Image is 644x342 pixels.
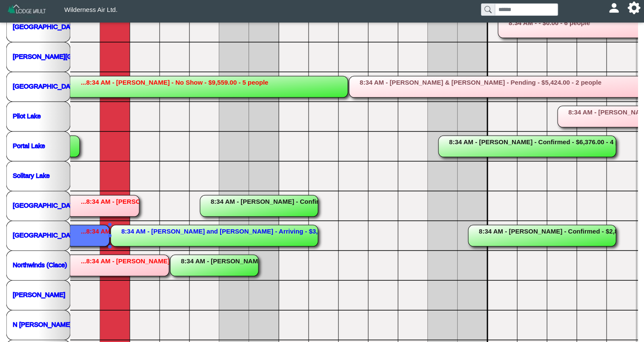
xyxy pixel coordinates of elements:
svg: gear fill [631,5,637,11]
a: [PERSON_NAME] [13,291,65,298]
a: N [PERSON_NAME] (hunting only) [13,320,112,328]
svg: person fill [611,5,617,11]
a: Northwinds (Clace) [13,261,67,268]
a: [GEOGRAPHIC_DATA] [13,82,79,89]
a: Pilot Lake [13,112,41,119]
a: [GEOGRAPHIC_DATA] [13,23,79,30]
a: [GEOGRAPHIC_DATA] [13,231,79,238]
a: Portal Lake [13,142,45,149]
svg: search [484,6,491,13]
a: [GEOGRAPHIC_DATA] [13,201,79,208]
img: Z [7,3,47,18]
a: Solitary Lake [13,171,50,179]
a: [PERSON_NAME][GEOGRAPHIC_DATA] [13,52,132,60]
